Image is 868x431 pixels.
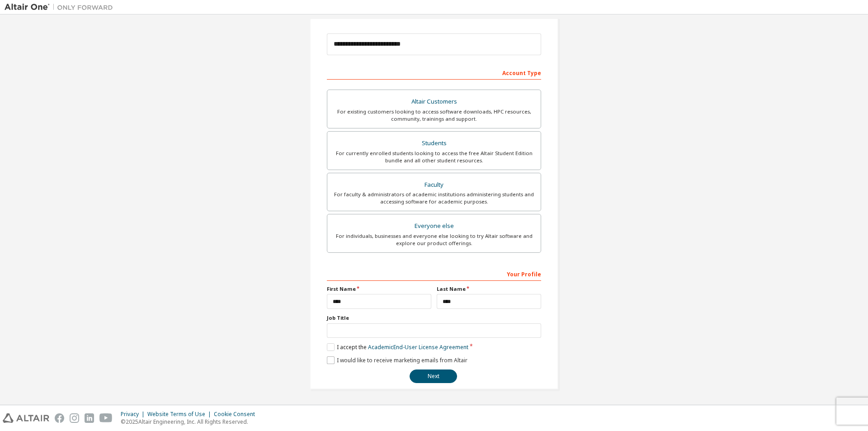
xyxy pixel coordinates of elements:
[70,413,79,423] img: instagram.svg
[327,356,467,364] label: I would like to receive marketing emails from Altair
[121,411,147,418] div: Privacy
[333,191,535,205] div: For faculty & administrators of academic institutions administering students and accessing softwa...
[410,369,457,383] button: Next
[333,220,535,232] div: Everyone else
[333,95,535,108] div: Altair Customers
[437,285,541,293] label: Last Name
[5,3,118,12] img: Altair One
[333,232,535,247] div: For individuals, businesses and everyone else looking to try Altair software and explore our prod...
[147,411,214,418] div: Website Terms of Use
[333,150,535,164] div: For currently enrolled students looking to access the free Altair Student Edition bundle and all ...
[333,179,535,191] div: Faculty
[3,413,49,423] img: altair_logo.svg
[333,108,535,123] div: For existing customers looking to access software downloads, HPC resources, community, trainings ...
[99,413,113,423] img: youtube.svg
[214,411,260,418] div: Cookie Consent
[121,418,260,426] p: © 2025 Altair Engineering, Inc. All Rights Reserved.
[327,266,541,281] div: Your Profile
[85,413,94,423] img: linkedin.svg
[327,65,541,80] div: Account Type
[327,343,468,351] label: I accept the
[327,285,431,293] label: First Name
[327,314,541,322] label: Job Title
[55,413,64,423] img: facebook.svg
[333,137,535,150] div: Students
[368,343,468,351] a: Academic End-User License Agreement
